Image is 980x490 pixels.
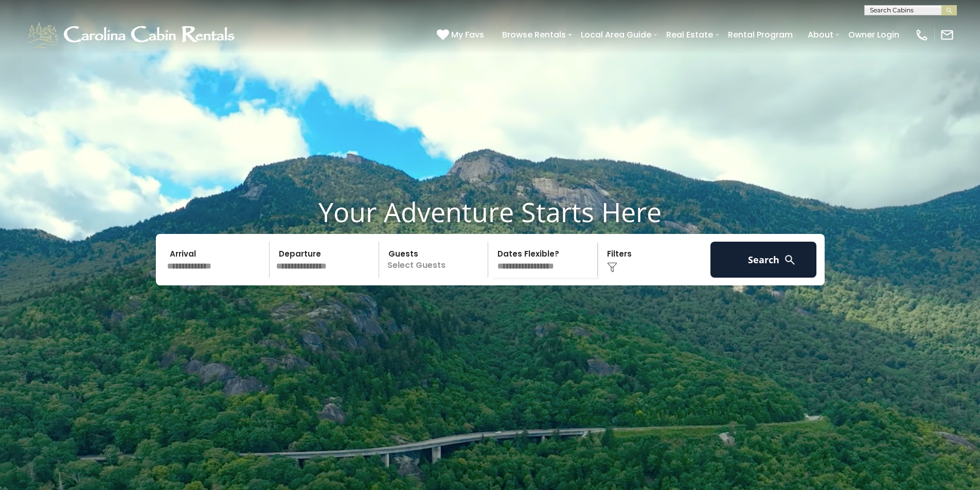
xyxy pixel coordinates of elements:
[783,253,796,266] img: search-regular-white.png
[576,26,656,44] a: Local Area Guide
[451,28,484,41] span: My Favs
[915,28,929,42] img: phone-regular-white.png
[940,28,954,42] img: mail-regular-white.png
[661,26,718,44] a: Real Estate
[607,262,617,273] img: filter--v1.png
[803,26,839,44] a: About
[497,26,571,44] a: Browse Rentals
[26,20,239,50] img: White-1-1-2.png
[437,28,487,42] a: My Favs
[8,196,972,228] h1: Your Adventure Starts Here
[710,242,817,278] button: Search
[843,26,904,44] a: Owner Login
[723,26,798,44] a: Rental Program
[382,242,488,278] p: Select Guests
